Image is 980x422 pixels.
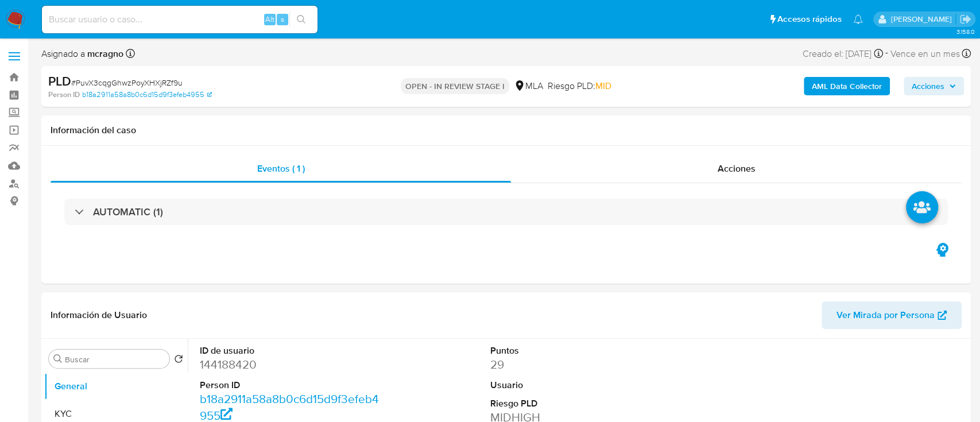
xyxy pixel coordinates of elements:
[548,80,611,92] span: Riesgo PLD:
[281,14,284,25] span: s
[490,397,672,410] dt: Riesgo PLD
[803,46,883,61] div: Creado el: [DATE]
[200,379,382,392] dt: Person ID
[490,357,672,373] dd: 29
[257,162,305,175] span: Eventos ( 1 )
[885,46,888,61] span: -
[289,11,313,28] button: search-icon
[904,77,964,95] button: Acciones
[44,373,188,400] button: General
[853,14,863,24] a: Notificaciones
[48,72,71,90] b: PLD
[48,90,80,100] b: Person ID
[912,77,944,95] span: Acciones
[959,13,971,25] a: Salir
[595,79,611,92] span: MID
[265,14,274,25] span: Alt
[804,77,890,95] button: AML Data Collector
[85,47,123,60] b: mcragno
[401,78,509,94] p: OPEN - IN REVIEW STAGE I
[65,354,165,365] input: Buscar
[777,13,842,25] span: Accesos rápidos
[51,125,962,136] h1: Información del caso
[42,12,317,27] input: Buscar usuario o caso...
[514,80,543,92] div: MLA
[718,162,756,175] span: Acciones
[890,14,955,25] p: marielabelen.cragno@mercadolibre.com
[200,344,382,357] dt: ID de usuario
[82,90,212,100] a: b18a2911a58a8b0c6d15d9f3efeb4955
[822,301,962,329] button: Ver Mirada por Persona
[93,206,163,218] h3: AUTOMATIC (1)
[71,77,183,88] span: # PuvX3cqgGhwzPoyXHXjRZf9u
[53,354,63,363] button: Buscar
[890,48,960,60] span: Vence en un mes
[64,199,948,225] div: AUTOMATIC (1)
[490,379,672,392] dt: Usuario
[174,354,183,367] button: Volver al orden por defecto
[836,301,935,329] span: Ver Mirada por Persona
[490,344,672,357] dt: Puntos
[200,357,382,373] dd: 144188420
[41,48,123,60] span: Asignado a
[812,77,882,95] b: AML Data Collector
[51,309,147,321] h1: Información de Usuario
